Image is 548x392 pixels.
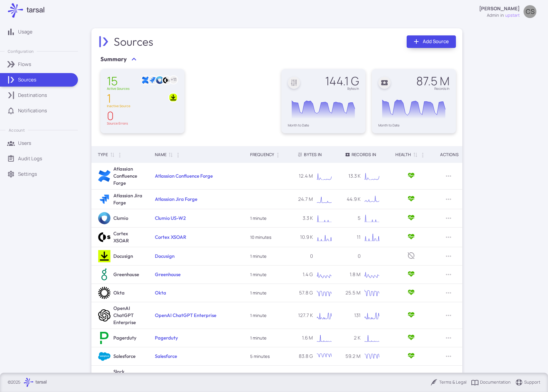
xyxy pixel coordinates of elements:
[362,212,382,225] div: Chart. Highcharts interactive chart.
[314,193,334,206] svg: Interactive chart
[115,150,125,160] button: Column Actions
[114,35,155,48] h2: Sources
[362,331,382,344] svg: Interactive chart
[314,212,334,225] div: Chart. Highcharts interactive chart.
[288,93,359,124] svg: Interactive chart
[107,110,128,122] div: 0
[378,93,449,124] svg: Interactive chart
[362,268,382,281] svg: Interactive chart
[244,284,291,302] td: 1 minute
[314,268,334,281] div: Chart. Highcharts interactive chart.
[156,76,164,84] img: Clumio
[475,3,540,21] button: [PERSON_NAME]admininupstartCS
[288,93,359,124] div: Chart. Highcharts interactive chart.
[443,194,454,204] button: Row Actions
[155,196,197,202] a: Atlassian Jira Forge
[98,151,108,158] div: Type
[244,266,291,284] td: 1 minute
[155,312,216,318] a: OpenAI ChatGPT Enterprise
[325,75,359,87] div: 144.1 G
[362,350,382,363] svg: Interactive chart
[298,196,313,203] p: 24.7 M
[362,231,382,244] div: Chart. Highcharts interactive chart.
[362,193,382,206] div: Chart. Highcharts interactive chart.
[378,124,449,127] div: Month to Date
[317,372,334,385] svg: Interactive chart
[443,269,454,280] button: Row Actions
[298,289,313,296] p: 57.8 G
[345,353,361,360] p: 59.2 M
[440,151,458,158] div: Actions
[345,271,361,278] p: 1.8 M
[407,172,415,181] span: Active
[345,215,361,222] p: 5
[407,233,415,242] span: Active
[113,230,144,244] h6: Cortex XSOAR
[98,170,110,182] img: Atlassian Confluence Forge
[18,76,36,83] p: Sources
[155,290,166,296] a: Okta
[98,350,110,362] img: Salesforce
[526,8,534,15] span: CS
[407,288,415,298] span: Active
[362,170,382,182] svg: Interactive chart
[113,334,137,341] h6: Pagerduty
[500,12,504,19] span: in
[345,334,361,341] p: 2 K
[362,309,382,322] div: Chart. Highcharts interactive chart.
[98,193,110,205] img: Atlassian Jira Forge
[244,329,291,347] td: 1 minute
[98,309,110,322] img: OpenAI ChatGPT Enterprise
[362,286,382,299] svg: Interactive chart
[411,152,419,157] span: Sort by Health ascending
[407,195,415,204] span: Active
[107,93,130,104] div: 1
[166,152,174,157] span: Sort by Name ascending
[288,124,359,127] div: Month to Date
[155,271,181,277] a: Greenhouse
[244,302,291,329] td: 1 minute
[298,334,313,341] p: 1.6 M
[314,350,334,363] svg: Interactive chart
[314,331,334,344] div: Chart. Highcharts interactive chart.
[362,331,382,344] div: Chart. Highcharts interactive chart.
[113,353,136,360] h6: Salesforce
[107,104,130,107] div: Inactive Source
[407,35,456,48] a: Add Source
[113,271,139,278] h6: Greenhouse
[363,372,382,385] div: Chart. Highcharts interactive chart.
[443,333,454,343] button: Row Actions
[362,231,382,244] svg: Interactive chart
[345,173,361,180] p: 13.3 K
[173,150,183,160] button: Column Actions
[18,171,37,178] p: Settings
[407,270,415,279] span: Active
[155,215,186,221] a: Clumio US-W2
[314,212,334,225] svg: Interactive chart
[107,122,128,125] div: Source Errors
[471,378,511,386] a: Documentation
[155,253,175,259] a: Docusign
[18,155,42,162] p: Audit Logs
[244,347,291,366] td: 5 minutes
[407,311,415,320] span: Active
[113,215,128,222] h6: Clumio
[443,310,454,321] button: Row Actions
[314,231,334,244] svg: Interactive chart
[479,5,520,12] p: [PERSON_NAME]
[98,212,110,224] img: Clumio
[314,309,334,322] svg: Interactive chart
[298,271,313,278] p: 1.4 G
[314,350,334,363] div: Chart. Highcharts interactive chart.
[314,286,334,299] svg: Interactive chart
[8,379,21,386] p: © 2025
[314,268,334,281] svg: Interactive chart
[244,247,291,266] td: 1 minute
[345,196,361,203] p: 44.9 K
[298,151,322,158] div: Bytes In
[18,61,31,68] p: Flows
[362,286,382,299] div: Chart. Highcharts interactive chart.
